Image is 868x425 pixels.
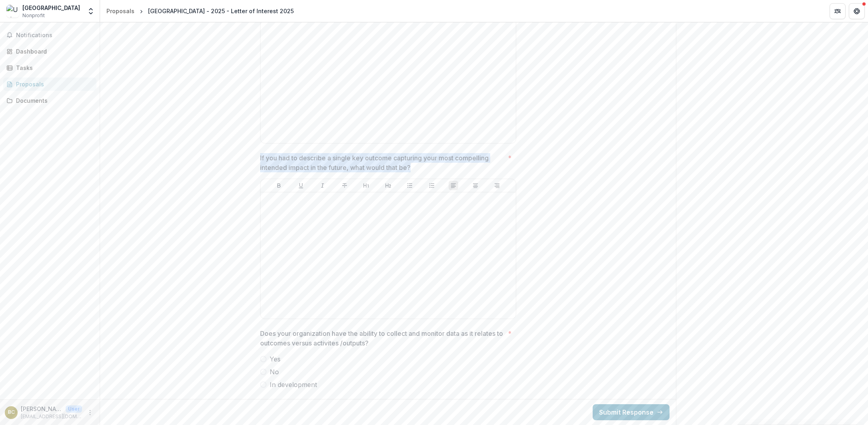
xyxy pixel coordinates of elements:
span: Nonprofit [22,12,45,19]
a: Proposals [3,78,96,91]
button: More [85,408,95,417]
button: Ordered List [427,181,437,190]
button: Partners [830,3,846,19]
span: No [270,367,279,377]
p: Does your organization have the ability to collect and monitor data as it relates to outcomes ver... [260,329,505,348]
div: Dashboard [16,47,90,56]
p: [EMAIL_ADDRESS][DOMAIN_NAME] [21,413,82,420]
div: Brandee Carlson [8,410,15,415]
span: In development [270,380,317,389]
div: Proposals [16,80,90,88]
a: Proposals [103,5,138,17]
button: Open entity switcher [85,3,96,19]
button: Italicize [318,181,327,190]
p: [PERSON_NAME] [21,405,62,413]
p: User [66,405,82,413]
button: Heading 2 [383,181,393,190]
button: Align Right [492,181,502,190]
div: Documents [16,96,90,105]
button: Submit Response [593,404,670,420]
button: Get Help [849,3,865,19]
div: [GEOGRAPHIC_DATA] - 2025 - Letter of Interest 2025 [148,7,294,15]
a: Tasks [3,61,96,74]
button: Bold [274,181,284,190]
img: University of Houston [6,5,19,18]
span: Yes [270,354,281,364]
button: Strike [340,181,349,190]
nav: breadcrumb [103,5,297,17]
button: Align Center [471,181,480,190]
button: Heading 1 [361,181,371,190]
button: Underline [296,181,306,190]
div: Tasks [16,64,90,72]
a: Documents [3,94,96,107]
button: Bullet List [405,181,415,190]
button: Notifications [3,29,96,42]
div: [GEOGRAPHIC_DATA] [22,4,80,12]
a: Dashboard [3,45,96,58]
span: Notifications [16,32,93,39]
p: If you had to describe a single key outcome capturing your most compelling intended impact in the... [260,153,505,172]
button: Align Left [449,181,458,190]
div: Proposals [106,7,134,15]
